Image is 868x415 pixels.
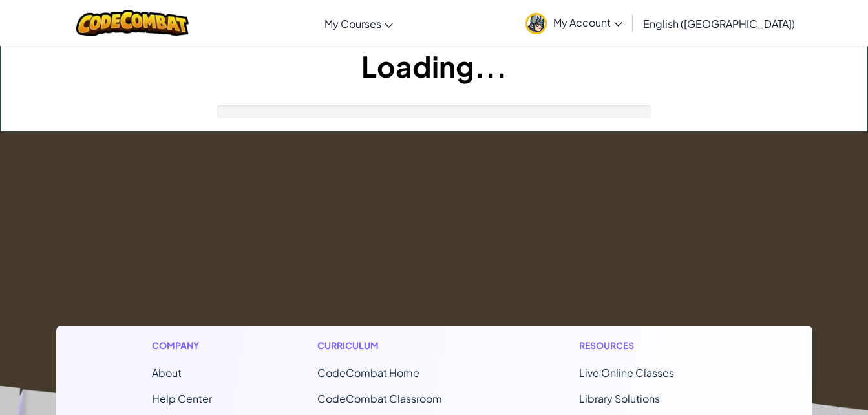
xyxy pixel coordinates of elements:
a: Help Center [152,392,212,405]
a: Live Online Classes [579,366,674,379]
span: My Courses [324,17,381,30]
span: English ([GEOGRAPHIC_DATA]) [643,17,795,30]
a: My Account [519,3,629,43]
span: My Account [553,16,622,29]
a: Library Solutions [579,392,660,405]
h1: Company [152,339,212,352]
a: CodeCombat Classroom [317,392,442,405]
h1: Curriculum [317,339,474,352]
a: English ([GEOGRAPHIC_DATA]) [637,6,801,41]
h1: Resources [579,339,717,352]
h1: Loading... [1,46,867,86]
span: CodeCombat Home [317,366,419,379]
a: My Courses [318,6,399,41]
img: CodeCombat logo [76,10,189,36]
img: avatar [525,13,547,34]
a: About [152,366,182,379]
